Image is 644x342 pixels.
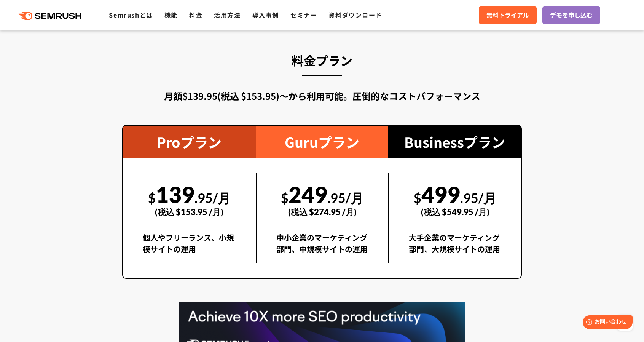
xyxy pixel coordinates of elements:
div: Guruプラン [256,126,389,158]
span: .95/月 [194,190,231,206]
a: Semrushとは [109,10,153,19]
div: Businessプラン [388,126,521,158]
div: 499 [409,173,501,225]
span: デモを申し込む [550,10,593,20]
span: $ [281,190,289,206]
iframe: Help widget launcher [576,312,636,334]
span: $ [148,190,156,206]
a: 資料ダウンロード [328,10,382,19]
span: .95/月 [460,190,496,206]
div: 249 [276,173,369,225]
a: 活用方法 [214,10,241,19]
div: 中小企業のマーケティング部門、中規模サイトの運用 [276,232,369,263]
span: 無料トライアル [486,10,529,20]
div: 月額$139.95(税込 $153.95)〜から利用可能。圧倒的なコストパフォーマンス [122,89,522,103]
span: .95/月 [327,190,363,206]
div: (税込 $274.95 /月) [276,198,369,225]
div: 大手企業のマーケティング部門、大規模サイトの運用 [409,232,501,263]
span: $ [414,190,421,206]
a: 無料トライアル [479,6,537,24]
a: デモを申し込む [542,6,600,24]
a: 導入事例 [252,10,279,19]
h3: 料金プラン [122,50,522,70]
div: Proプラン [123,126,256,158]
a: セミナー [290,10,317,19]
div: (税込 $549.95 /月) [409,198,501,225]
div: 139 [143,173,236,225]
div: 個人やフリーランス、小規模サイトの運用 [143,232,236,263]
a: 機能 [164,10,178,19]
div: (税込 $153.95 /月) [143,198,236,225]
a: 料金 [189,10,202,19]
